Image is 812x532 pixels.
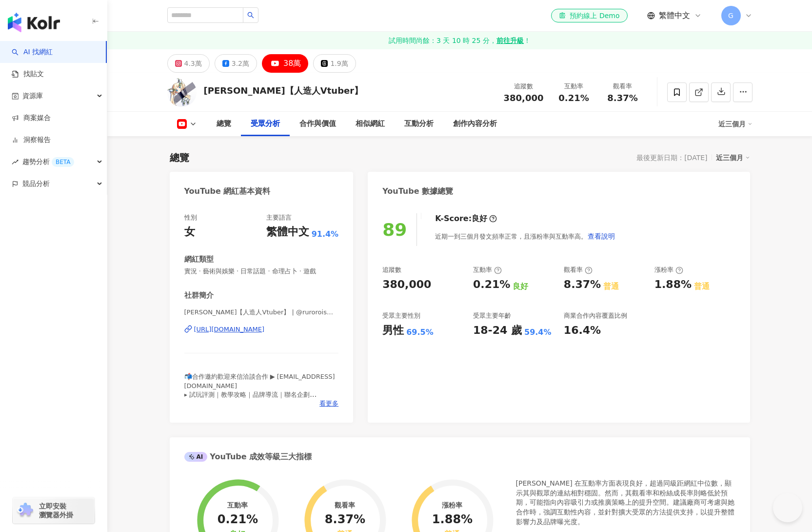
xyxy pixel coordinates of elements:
div: 追蹤數 [504,82,544,91]
a: 商案媒合 [12,113,51,123]
iframe: Help Scout Beacon - Open [773,493,802,522]
div: 良好 [472,213,487,224]
div: 普通 [603,281,619,292]
div: 受眾主要年齡 [473,311,511,320]
span: 380,000 [504,93,544,103]
span: 91.4% [312,229,339,240]
a: [URL][DOMAIN_NAME] [184,325,339,334]
div: 380,000 [382,277,431,292]
div: 網紅類型 [184,254,214,265]
div: 互動分析 [404,118,434,130]
div: 1.88% [654,277,692,292]
span: 📬合作邀約歡迎來信洽談合作 ▶ [EMAIL_ADDRESS][DOMAIN_NAME] ▸ 試玩評測｜教學攻略｜品牌導流｜聯名企劃 歡迎遊戲廠商、品牌行銷單位、或其他創作者合作 期待與你們一起... [184,373,337,478]
strong: 前往升級 [496,36,524,45]
div: 合作與價值 [299,118,336,130]
div: 受眾主要性別 [382,311,420,320]
span: 立即安裝 瀏覽器外掛 [39,502,73,519]
div: 男性 [382,323,404,338]
div: 近三個月 [716,151,750,164]
div: 總覽 [170,151,189,164]
div: 69.5% [406,327,434,338]
div: 互動率 [555,82,593,91]
div: [URL][DOMAIN_NAME] [194,325,265,334]
div: 59.4% [524,327,552,338]
span: 看更多 [319,399,338,408]
div: 89 [382,220,407,240]
div: 近三個月 [718,116,753,132]
div: 1.9萬 [330,57,348,70]
button: 4.3萬 [167,54,210,73]
div: 商業合作內容覆蓋比例 [564,311,627,320]
div: 16.4% [564,323,601,338]
span: 實況 · 藝術與娛樂 · 日常話題 · 命理占卜 · 遊戲 [184,267,339,276]
div: 繁體中文 [266,225,309,240]
span: rise [12,159,19,165]
div: AI [184,452,208,462]
div: 18-24 歲 [473,323,522,338]
div: 3.2萬 [232,57,249,70]
div: 1.88% [432,513,473,527]
div: 良好 [513,281,528,292]
div: YouTube 數據總覽 [382,186,453,197]
a: 預約線上 Demo [551,9,627,22]
a: searchAI 找網紅 [12,47,53,57]
div: 社群簡介 [184,290,214,301]
img: KOL Avatar [167,78,197,107]
img: logo [8,13,60,32]
div: 追蹤數 [382,266,401,274]
div: 8.37% [564,277,601,292]
div: 主要語言 [266,213,292,222]
button: 3.2萬 [215,54,257,73]
div: 觀看率 [564,266,593,274]
button: 查看說明 [587,226,615,246]
div: K-Score : [435,213,497,224]
span: 繁體中文 [659,10,690,21]
div: 近期一到三個月發文頻率正常，且漲粉率與互動率高。 [435,226,615,246]
span: search [247,12,254,19]
div: 0.21% [218,513,258,527]
div: [PERSON_NAME]【人造人Vtuber】 [204,84,363,97]
div: 漲粉率 [442,501,462,509]
div: BETA [52,157,74,167]
span: 0.21% [558,93,589,103]
div: 觀看率 [604,82,641,91]
button: 1.9萬 [313,54,356,73]
span: 趨勢分析 [22,151,74,173]
span: 8.37% [607,93,637,103]
div: YouTube 網紅基本資料 [184,186,271,197]
div: 普通 [694,281,710,292]
span: 查看說明 [588,232,615,240]
a: 試用時間尚餘：3 天 10 時 25 分，前往升級！ [107,32,812,49]
div: 性別 [184,213,197,222]
img: chrome extension [16,503,35,518]
div: 0.21% [473,277,510,292]
span: 競品分析 [22,173,50,195]
div: 受眾分析 [251,118,280,130]
div: [PERSON_NAME] 在互動率方面表現良好，超過同級距網紅中位數，顯示其與觀眾的連結相對穩固。然而，其觀看率和粉絲成長率則略低於預期，可能指向內容吸引力或推廣策略上的提升空間。建議廠商可考... [516,479,735,527]
div: 女 [184,225,195,240]
a: chrome extension立即安裝 瀏覽器外掛 [13,497,95,524]
a: 找貼文 [12,69,44,79]
div: 38萬 [283,57,301,70]
div: 預約線上 Demo [559,11,619,20]
div: 8.37% [325,513,365,527]
div: 4.3萬 [184,57,202,70]
span: 資源庫 [22,85,43,107]
div: 最後更新日期：[DATE] [636,154,707,162]
div: 相似網紅 [356,118,385,130]
span: G [728,10,733,21]
div: 互動率 [473,266,502,274]
span: [PERSON_NAME]【人造人Vtuber】 | @ruroroisme | UCRf7OJA3azS4RsGd_G96FUw [184,308,339,317]
button: 38萬 [262,54,308,73]
div: 總覽 [217,118,231,130]
div: YouTube 成效等級三大指標 [184,451,312,462]
a: 洞察報告 [12,135,51,145]
div: 互動率 [227,501,248,509]
div: 觀看率 [335,501,355,509]
div: 漲粉率 [654,266,683,274]
div: 創作內容分析 [453,118,497,130]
